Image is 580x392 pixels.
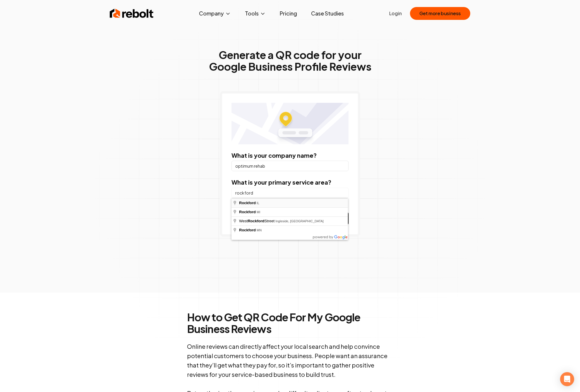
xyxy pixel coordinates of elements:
[239,219,275,223] span: West Street
[306,8,349,19] a: Case Studies
[275,8,302,19] a: Pricing
[239,201,256,205] span: Rockford
[257,201,259,205] span: IL
[231,188,349,198] input: City or county or neighborhood
[248,219,264,223] span: Rockford
[257,210,260,214] span: MI
[257,228,262,232] span: MN
[231,178,331,186] label: What is your primary service area?
[240,8,270,19] button: Tools
[110,8,154,19] img: Rebolt Logo
[194,8,236,19] button: Company
[209,49,371,72] h1: Generate a QR code for your Google Business Profile Reviews
[231,161,349,171] input: Company Name
[231,152,317,159] label: What is your company name?
[239,210,256,214] span: Rockford
[231,103,349,144] img: Location map
[410,7,470,20] button: Get more business
[187,311,393,335] h2: How to Get QR Code For My Google Business Reviews
[275,219,324,223] span: Ingleside, [GEOGRAPHIC_DATA]
[389,10,402,17] a: Login
[560,372,574,386] div: Open Intercom Messenger
[239,228,256,232] span: Rockford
